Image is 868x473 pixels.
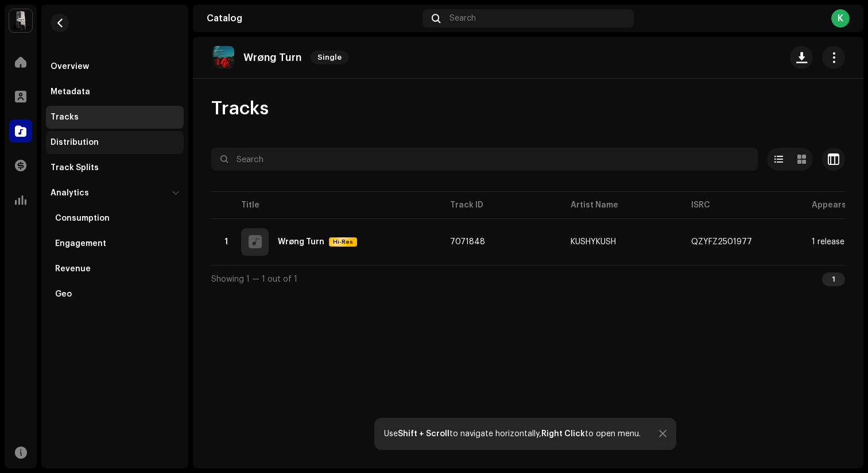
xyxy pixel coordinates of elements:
[831,9,850,28] div: K
[46,156,184,179] re-m-nav-item: Track Splits
[211,97,269,120] span: Tracks
[46,232,184,255] re-m-nav-item: Engagement
[51,138,99,147] div: Distribution
[46,106,184,129] re-m-nav-item: Tracks
[55,214,110,223] div: Consumption
[46,182,184,306] re-m-nav-dropdown: Analytics
[541,430,585,438] strong: Right Click
[822,272,845,286] div: 1
[51,87,90,97] div: Metadata
[450,238,485,246] span: 7071848
[207,14,418,23] div: Catalog
[46,55,184,78] re-m-nav-item: Overview
[55,264,91,274] div: Revenue
[278,238,324,246] div: Wrøng Turn
[330,238,356,246] span: Hi-Res
[398,430,449,438] strong: Shift + Scroll
[243,52,301,64] p: Wrøng Turn
[46,207,184,230] re-m-nav-item: Consumption
[55,239,106,248] div: Engagement
[51,189,89,198] div: Analytics
[46,283,184,306] re-m-nav-item: Geo
[211,46,234,69] img: ab6c6c5a-9c63-438b-9058-1001cda5750e
[691,238,752,246] div: QZYFZ2501977
[51,163,99,172] div: Track Splits
[384,429,641,439] div: Use to navigate horizontally, to open menu.
[51,62,89,71] div: Overview
[211,148,758,171] input: Search
[9,9,32,32] img: 28cd5e4f-d8b3-4e3e-9048-38ae6d8d791a
[46,257,184,280] re-m-nav-item: Revenue
[211,275,297,283] span: Showing 1 — 1 out of 1
[571,238,673,246] span: KUSHYKUSH
[46,131,184,154] re-m-nav-item: Distribution
[311,51,348,64] span: Single
[55,290,72,299] div: Geo
[812,238,844,246] div: 1 release
[51,113,79,122] div: Tracks
[571,238,616,246] div: KUSHYKUSH
[449,14,476,23] span: Search
[46,80,184,103] re-m-nav-item: Metadata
